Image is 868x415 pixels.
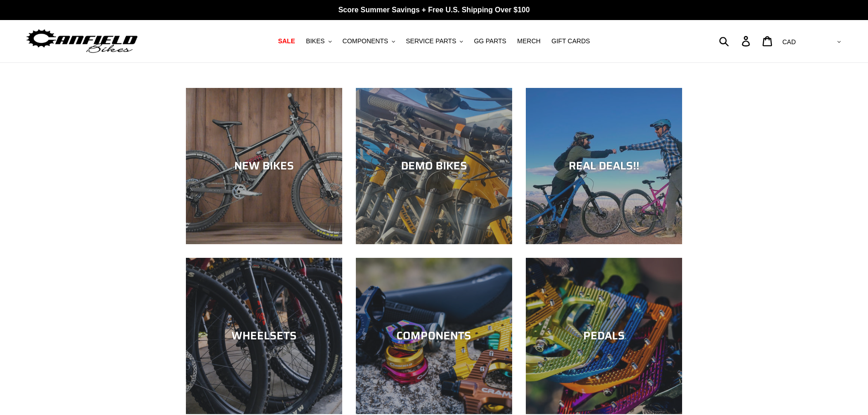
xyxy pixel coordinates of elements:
[356,329,512,343] div: COMPONENTS
[406,37,456,45] span: SERVICE PARTS
[724,31,747,51] input: Search
[469,35,511,47] a: GG PARTS
[526,88,682,244] a: REAL DEALS!!
[25,27,139,56] img: Canfield Bikes
[306,37,324,45] span: BIKES
[343,37,388,45] span: COMPONENTS
[526,159,682,173] div: REAL DEALS!!
[517,37,540,45] span: MERCH
[186,159,342,173] div: NEW BIKES
[301,35,336,47] button: BIKES
[273,35,299,47] a: SALE
[551,37,590,45] span: GIFT CARDS
[547,35,595,47] a: GIFT CARDS
[356,88,512,244] a: DEMO BIKES
[338,35,400,47] button: COMPONENTS
[474,37,506,45] span: GG PARTS
[526,258,682,414] a: PEDALS
[186,258,342,414] a: WHEELSETS
[513,35,545,47] a: MERCH
[186,329,342,343] div: WHEELSETS
[401,35,467,47] button: SERVICE PARTS
[278,37,295,45] span: SALE
[526,329,682,343] div: PEDALS
[186,88,342,244] a: NEW BIKES
[356,258,512,414] a: COMPONENTS
[356,159,512,173] div: DEMO BIKES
